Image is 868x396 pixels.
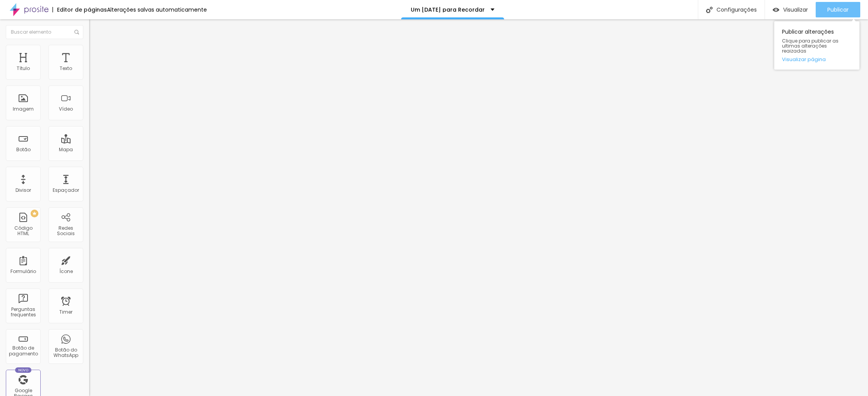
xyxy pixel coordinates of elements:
[13,106,34,112] div: Imagem
[706,7,713,13] img: Icone
[765,2,816,17] button: Visualizar
[774,21,859,70] div: Publicar alterações
[74,30,79,34] img: Icone
[50,225,81,237] div: Redes Sociais
[783,7,808,13] span: Visualizar
[50,347,81,358] div: Botão do WhatsApp
[411,7,485,12] p: Um [DATE] para Recordar
[8,345,38,357] div: Botão de pagamento
[59,147,73,152] div: Mapa
[89,19,868,396] iframe: Editor
[59,269,73,274] div: Ícone
[816,2,860,17] button: Publicar
[8,225,38,237] div: Código HTML
[782,57,852,62] a: Visualizar página
[59,309,72,315] div: Timer
[6,25,83,39] input: Buscar elemento
[60,66,72,71] div: Texto
[773,7,779,13] img: view-1.svg
[8,307,38,318] div: Perguntas frequentes
[52,7,107,12] div: Editor de páginas
[827,7,849,13] span: Publicar
[15,188,31,193] div: Divisor
[15,367,32,373] div: Novo
[10,269,36,274] div: Formulário
[782,38,852,54] span: Clique para publicar as ultimas alterações reaizadas
[17,66,30,71] div: Título
[53,188,79,193] div: Espaçador
[59,106,73,112] div: Vídeo
[16,147,31,152] div: Botão
[107,7,207,12] div: Alterações salvas automaticamente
